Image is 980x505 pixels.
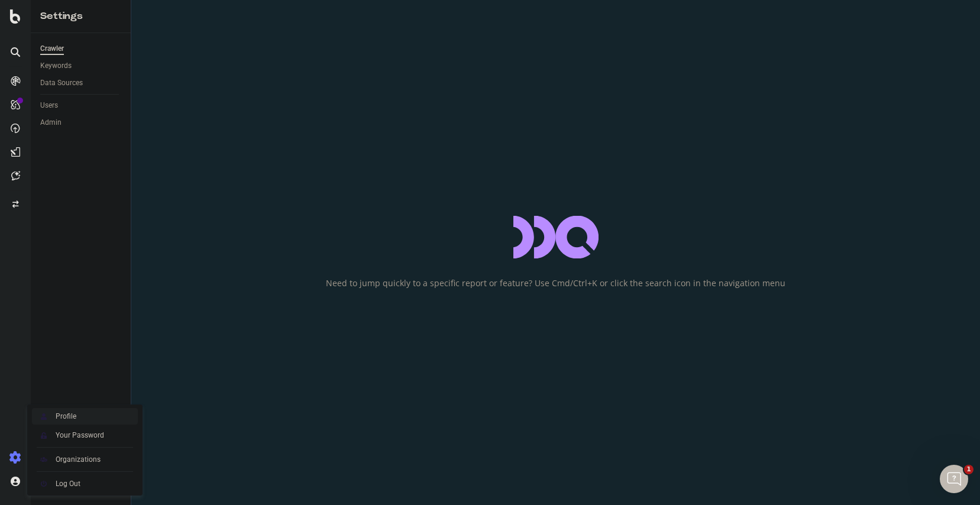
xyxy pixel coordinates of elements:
[37,409,51,423] img: Xx2yTbCeVcdxHMdxHOc+8gctb42vCocUYgAAAABJRU5ErkJggg==
[37,477,51,491] img: prfnF3csMXgAAAABJRU5ErkJggg==
[513,216,599,258] div: animation
[40,116,62,129] div: Admin
[40,43,122,55] a: Crawler
[40,43,64,55] div: Crawler
[32,451,138,468] a: Organizations
[40,60,122,72] a: Keywords
[56,479,80,488] div: Log Out
[40,99,58,112] div: Users
[37,452,51,467] img: AtrBVVRoAgWaAAAAAElFTkSuQmCC
[40,99,122,112] a: Users
[32,427,138,444] a: Your Password
[56,430,104,440] div: Your Password
[40,116,122,129] a: Admin
[32,408,138,425] a: Profile
[37,428,51,442] img: tUVSALn78D46LlpAY8klYZqgKwTuBm2K29c6p1XQNDCsM0DgKSSoAXXevcAwljcHBINEg0LrUEktgcYYD5sVUphq1JigPmkfB...
[940,465,968,493] iframe: Intercom live chat
[40,9,121,23] div: Settings
[56,455,101,464] div: Organizations
[32,475,138,492] a: Log Out
[40,77,122,89] a: Data Sources
[56,412,76,421] div: Profile
[40,77,83,89] div: Data Sources
[326,277,785,289] div: Need to jump quickly to a specific report or feature? Use Cmd/Ctrl+K or click the search icon in ...
[964,465,973,474] span: 1
[40,60,72,72] div: Keywords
